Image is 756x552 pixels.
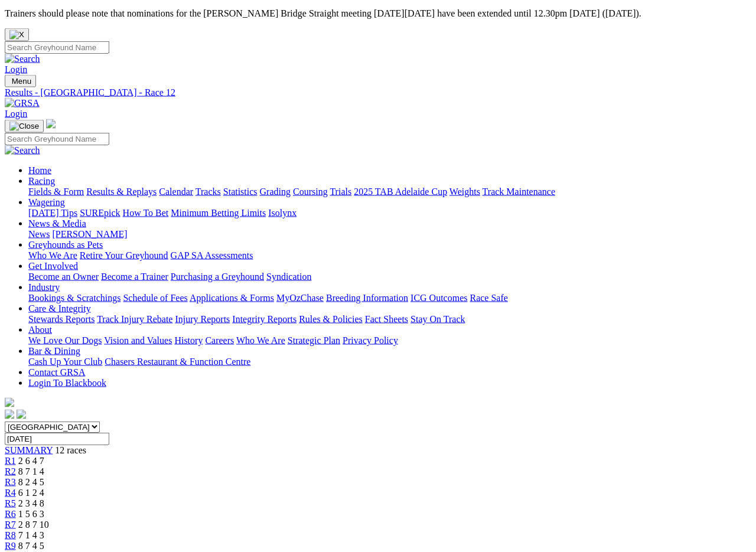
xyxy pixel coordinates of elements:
a: Schedule of Fees [123,293,187,303]
a: Login To Blackbook [28,378,106,388]
a: Vision and Values [104,335,172,345]
a: 2025 TAB Adelaide Cup [354,187,447,197]
a: Isolynx [268,208,296,218]
a: Strategic Plan [288,335,340,345]
div: Bar & Dining [28,357,751,367]
div: About [28,335,751,346]
a: Tracks [195,187,221,197]
a: R8 [5,530,16,540]
span: SUMMARY [5,445,53,455]
a: History [174,335,203,345]
button: Toggle navigation [5,75,36,87]
div: Get Involved [28,272,751,282]
a: Rules & Policies [299,314,363,324]
span: R9 [5,541,16,551]
a: Home [28,165,51,175]
a: Careers [205,335,234,345]
input: Select date [5,433,109,445]
a: About [28,325,52,335]
a: Bookings & Scratchings [28,293,120,303]
span: 12 races [55,445,86,455]
div: Wagering [28,208,751,218]
img: logo-grsa-white.png [5,398,14,407]
span: 1 5 6 3 [18,509,44,519]
a: Industry [28,282,60,292]
a: Syndication [266,272,311,282]
a: Calendar [159,187,193,197]
a: Statistics [223,187,258,197]
img: Close [9,122,39,131]
a: [DATE] Tips [28,208,77,218]
a: Results - [GEOGRAPHIC_DATA] - Race 12 [5,87,751,98]
span: 2 6 4 7 [18,456,44,466]
a: News & Media [28,218,86,228]
a: Cash Up Your Club [28,357,102,367]
a: Integrity Reports [232,314,296,324]
a: [PERSON_NAME] [52,229,127,239]
img: facebook.svg [5,410,14,419]
a: Login [5,64,27,74]
a: Login [5,109,27,119]
a: R4 [5,488,16,498]
a: Trials [330,187,351,197]
a: Who We Are [236,335,285,345]
a: Who We Are [28,250,77,260]
p: Trainers should please note that nominations for the [PERSON_NAME] Bridge Straight meeting [DATE]... [5,8,751,19]
a: Chasers Restaurant & Function Centre [105,357,250,367]
img: Search [5,54,40,64]
a: R7 [5,520,16,530]
a: Wagering [28,197,65,207]
input: Search [5,133,109,145]
span: 2 8 7 10 [18,520,49,530]
a: News [28,229,50,239]
a: GAP SA Assessments [171,250,253,260]
a: Racing [28,176,55,186]
a: Breeding Information [326,293,408,303]
a: R6 [5,509,16,519]
a: Weights [449,187,480,197]
a: Track Injury Rebate [97,314,172,324]
a: Race Safe [470,293,507,303]
div: Care & Integrity [28,314,751,325]
a: SUREpick [80,208,120,218]
a: Results & Replays [86,187,157,197]
img: GRSA [5,98,40,109]
div: Greyhounds as Pets [28,250,751,261]
img: twitter.svg [17,410,26,419]
a: R2 [5,466,16,476]
a: Track Maintenance [483,187,555,197]
a: Privacy Policy [343,335,398,345]
a: Fact Sheets [365,314,408,324]
a: How To Bet [123,208,169,218]
img: Search [5,145,40,156]
a: Greyhounds as Pets [28,240,103,250]
a: R3 [5,477,16,487]
a: Become an Owner [28,272,99,282]
a: Become a Trainer [101,272,168,282]
a: Coursing [293,187,328,197]
a: R1 [5,456,16,466]
a: Contact GRSA [28,367,85,377]
div: Racing [28,187,751,197]
img: X [9,30,24,40]
a: R5 [5,498,16,508]
a: Purchasing a Greyhound [171,272,264,282]
button: Toggle navigation [5,120,44,133]
span: Menu [12,77,31,86]
div: Industry [28,293,751,303]
span: 6 1 2 4 [18,488,44,498]
div: News & Media [28,229,751,240]
a: Retire Your Greyhound [80,250,168,260]
span: 8 7 4 5 [18,541,44,551]
span: 2 3 4 8 [18,498,44,508]
span: 8 7 1 4 [18,466,44,476]
a: Minimum Betting Limits [171,208,266,218]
